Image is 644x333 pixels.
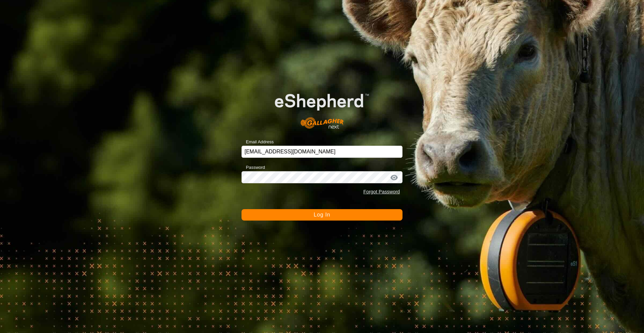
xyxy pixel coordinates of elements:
input: Email Address [241,146,402,158]
label: Password [241,164,265,171]
button: Log In [241,209,402,221]
span: Log In [314,212,330,218]
a: Forgot Password [363,189,400,194]
img: E-shepherd Logo [258,80,386,135]
label: Email Address [241,139,274,145]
